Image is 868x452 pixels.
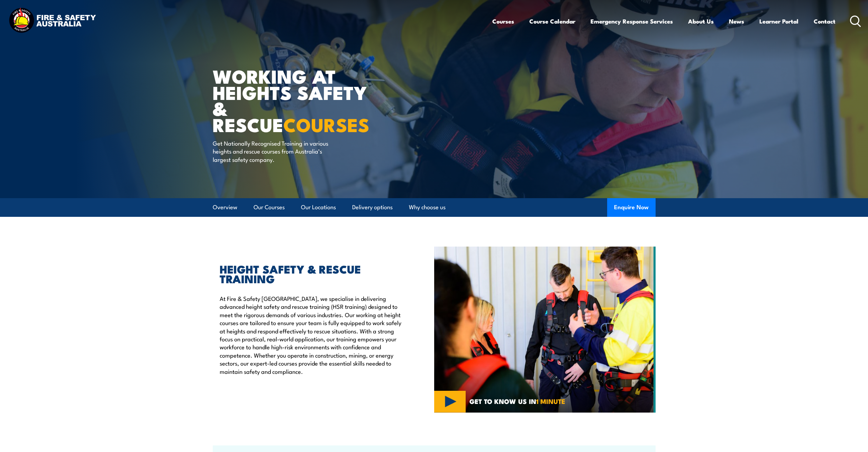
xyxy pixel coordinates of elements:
[301,198,336,216] a: Our Locations
[254,198,285,216] a: Our Courses
[688,12,714,30] a: About Us
[814,12,835,30] a: Contact
[220,294,402,375] p: At Fire & Safety [GEOGRAPHIC_DATA], we specialise in delivering advanced height safety and rescue...
[759,12,798,30] a: Learner Portal
[220,264,402,283] h2: HEIGHT SAFETY & RESCUE TRAINING
[591,12,673,30] a: Emergency Response Services
[283,110,369,138] strong: COURSES
[352,198,393,216] a: Delivery options
[213,68,384,132] h1: WORKING AT HEIGHTS SAFETY & RESCUE
[213,198,237,216] a: Overview
[729,12,744,30] a: News
[529,12,575,30] a: Course Calendar
[409,198,446,216] a: Why choose us
[213,139,339,163] p: Get Nationally Recognised Training in various heights and rescue courses from Australia’s largest...
[536,396,565,406] strong: 1 MINUTE
[492,12,514,30] a: Courses
[607,198,656,217] button: Enquire Now
[434,247,656,413] img: Fire & Safety Australia offer working at heights courses and training
[469,398,565,404] span: GET TO KNOW US IN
